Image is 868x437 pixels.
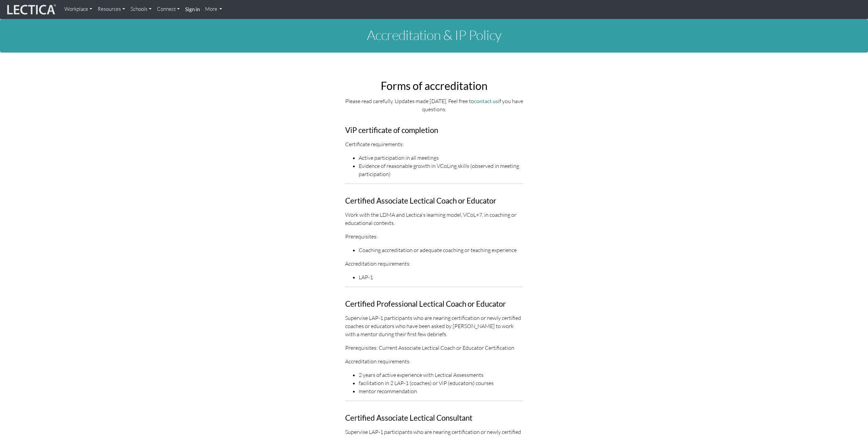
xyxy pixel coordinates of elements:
[345,414,523,422] h3: Certified Associate Lectical Consultant
[95,3,128,16] a: Resources
[345,97,523,113] p: Please read carefully. Updates made [DATE]. Feel free to if you have questions.
[202,3,225,16] a: More
[154,3,182,16] a: Connect
[345,80,523,92] h2: Forms of accreditation
[345,126,523,135] h3: ViP certificate of completion
[359,154,523,162] li: Active participation in all meetings
[345,140,523,148] p: Certificate requirements:
[246,27,622,42] h1: Accreditation & IP Policy
[185,6,200,12] strong: Sign in
[345,232,523,241] p: Prerequisites:
[474,98,498,104] a: contact us
[345,260,523,268] p: Accreditation requirements:
[359,387,523,395] li: mentor recommendation
[359,371,523,379] li: 2 years of active experience with Lectical Assessments
[345,300,523,308] h3: Certified Professional Lectical Coach or Educator
[359,273,523,281] li: LAP-1
[345,197,523,205] h3: Certified Associate Lectical Coach or Educator
[359,379,523,387] li: facilitation in 2 LAP-1 (coaches) or ViP (educators) courses
[182,3,202,16] a: Sign in
[62,3,95,16] a: Workplace
[345,344,523,352] p: Prerequisites: Current Associate Lectical Coach or Educator Certification
[359,162,523,178] li: Evidence of reasonable growth in VCoLing skills (observed in meeting participation)
[345,357,523,365] p: Accreditation requirements:
[128,3,154,16] a: Schools
[345,314,523,338] p: Supervise LAP-1 participants who are nearing certification or newly certified coaches or educator...
[345,211,523,227] p: Work with the LDMA and Lectica's learning model, VCoL+7, in coaching or educational contexts.
[5,3,56,16] img: lecticalive
[359,246,523,254] li: Coaching accreditation or adequate coaching or teaching experience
